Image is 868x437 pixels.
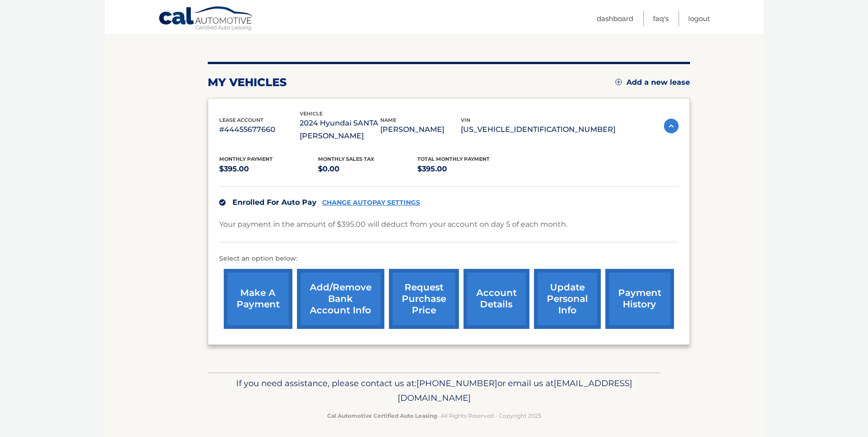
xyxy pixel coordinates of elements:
[219,218,567,231] p: Your payment in the amount of $395.00 will deduct from your account on day 5 of each month.
[219,199,226,206] img: check.svg
[461,123,615,136] p: [US_VEHICLE_IDENTIFICATION_NUMBER]
[219,253,679,264] p: Select an option below:
[232,198,317,207] span: Enrolled For Auto Pay
[219,163,318,175] p: $395.00
[322,199,420,207] a: CHANGE AUTOPAY SETTINGS
[653,11,669,26] a: FAQ's
[318,163,417,175] p: $0.00
[417,163,517,175] p: $395.00
[534,269,601,329] a: update personal info
[214,376,655,405] p: If you need assistance, please contact us at: or email us at
[224,269,292,329] a: make a payment
[300,110,323,117] span: vehicle
[300,117,380,142] p: 2024 Hyundai SANTA [PERSON_NAME]
[380,117,396,123] span: name
[664,119,679,133] img: accordion-active.svg
[461,117,470,123] span: vin
[158,6,254,33] a: Cal Automotive
[380,123,461,136] p: [PERSON_NAME]
[605,269,674,329] a: payment history
[219,117,264,123] span: lease account
[615,78,690,87] a: Add a new lease
[389,269,459,329] a: request purchase price
[615,79,622,85] img: add.svg
[297,269,384,329] a: Add/Remove bank account info
[214,411,655,421] p: - All Rights Reserved - Copyright 2025
[417,156,490,162] span: Total Monthly Payment
[219,123,300,136] p: #44455677660
[208,76,287,89] h2: my vehicles
[464,269,529,329] a: account details
[318,156,374,162] span: Monthly sales Tax
[597,11,633,26] a: Dashboard
[416,378,497,388] span: [PHONE_NUMBER]
[327,412,437,419] strong: Cal Automotive Certified Auto Leasing
[688,11,710,26] a: Logout
[219,156,273,162] span: Monthly Payment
